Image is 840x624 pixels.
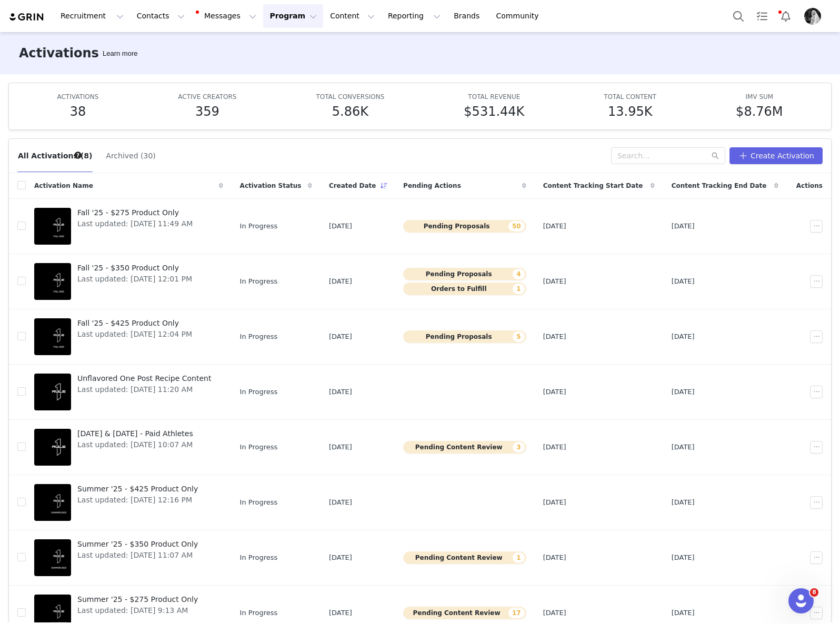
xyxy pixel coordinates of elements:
[810,588,818,597] span: 8
[751,4,774,28] a: Tasks
[34,371,223,413] a: Unflavored One Post Recipe ContentLast updated: [DATE] 11:20 AM
[131,4,191,28] button: Contacts
[543,608,566,618] span: [DATE]
[77,594,198,605] span: Summer '25 - $275 Product Only
[468,93,520,100] span: TOTAL REVENUE
[77,439,193,450] span: Last updated: [DATE] 10:07 AM
[240,331,278,342] span: In Progress
[77,495,198,506] span: Last updated: [DATE] 12:16 PM
[77,263,192,274] span: Fall '25 - $350 Product Only
[543,387,566,397] span: [DATE]
[403,181,461,190] span: Pending Actions
[712,152,719,159] i: icon: search
[611,147,725,164] input: Search...
[329,608,352,618] span: [DATE]
[798,8,832,25] button: Profile
[543,181,643,190] span: Content Tracking Start Date
[263,4,323,28] button: Program
[332,102,368,121] h5: 5.86K
[329,387,352,397] span: [DATE]
[240,387,278,397] span: In Progress
[17,147,93,164] button: All Activations (8)
[195,102,219,121] h5: 359
[403,268,526,280] button: Pending Proposals4
[329,181,376,190] span: Created Date
[329,497,352,508] span: [DATE]
[788,588,814,613] iframe: Intercom live chat
[447,4,489,28] a: Brands
[403,330,526,343] button: Pending Proposals5
[403,220,526,233] button: Pending Proposals50
[543,497,566,508] span: [DATE]
[382,4,447,28] button: Reporting
[403,283,526,295] button: Orders to Fulfill1
[77,329,192,340] span: Last updated: [DATE] 12:04 PM
[240,276,278,287] span: In Progress
[736,102,783,121] h5: $8.76M
[729,147,823,164] button: Create Activation
[240,442,278,452] span: In Progress
[727,4,750,28] button: Search
[672,497,695,508] span: [DATE]
[105,147,156,164] button: Archived (30)
[34,537,223,579] a: Summer '25 - $350 Product OnlyLast updated: [DATE] 11:07 AM
[672,181,767,190] span: Content Tracking End Date
[774,4,797,28] button: Notifications
[543,442,566,452] span: [DATE]
[316,93,384,100] span: TOTAL CONVERSIONS
[70,102,86,121] h5: 38
[608,102,652,121] h5: 13.95K
[672,221,695,232] span: [DATE]
[34,481,223,524] a: Summer '25 - $425 Product OnlyLast updated: [DATE] 12:16 PM
[77,318,192,329] span: Fall '25 - $425 Product Only
[240,497,278,508] span: In Progress
[77,207,193,218] span: Fall '25 - $275 Product Only
[240,181,302,190] span: Activation Status
[240,552,278,563] span: In Progress
[34,260,223,303] a: Fall '25 - $350 Product OnlyLast updated: [DATE] 12:01 PM
[240,221,278,232] span: In Progress
[54,4,130,28] button: Recruitment
[57,93,98,100] span: ACTIVATIONS
[192,4,263,28] button: Messages
[403,551,526,564] button: Pending Content Review1
[77,428,193,439] span: [DATE] & [DATE] - Paid Athletes
[77,605,198,616] span: Last updated: [DATE] 9:13 AM
[34,316,223,358] a: Fall '25 - $425 Product OnlyLast updated: [DATE] 12:04 PM
[77,218,193,229] span: Last updated: [DATE] 11:49 AM
[787,175,831,197] div: Actions
[804,8,821,25] img: bc015d8d-fe1b-48ef-ba7d-4148badeecdc.jpg
[77,274,192,285] span: Last updated: [DATE] 12:01 PM
[101,48,139,59] div: Tooltip anchor
[178,93,236,100] span: ACTIVE CREATORS
[604,93,656,100] span: TOTAL CONTENT
[672,442,695,452] span: [DATE]
[745,93,773,100] span: IMV SUM
[329,221,352,232] span: [DATE]
[34,426,223,468] a: [DATE] & [DATE] - Paid AthletesLast updated: [DATE] 10:07 AM
[73,150,83,160] div: Tooltip anchor
[77,384,211,395] span: Last updated: [DATE] 11:20 AM
[34,181,93,190] span: Activation Name
[8,12,45,22] img: grin logo
[329,331,352,342] span: [DATE]
[490,4,550,28] a: Community
[543,552,566,563] span: [DATE]
[329,276,352,287] span: [DATE]
[672,276,695,287] span: [DATE]
[240,608,278,618] span: In Progress
[324,4,381,28] button: Content
[672,331,695,342] span: [DATE]
[403,607,526,619] button: Pending Content Review17
[77,550,198,561] span: Last updated: [DATE] 11:07 AM
[543,276,566,287] span: [DATE]
[19,44,99,63] h3: Activations
[464,102,524,121] h5: $531.44K
[77,539,198,550] span: Summer '25 - $350 Product Only
[403,441,526,454] button: Pending Content Review3
[672,608,695,618] span: [DATE]
[329,442,352,452] span: [DATE]
[77,484,198,495] span: Summer '25 - $425 Product Only
[34,205,223,247] a: Fall '25 - $275 Product OnlyLast updated: [DATE] 11:49 AM
[672,552,695,563] span: [DATE]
